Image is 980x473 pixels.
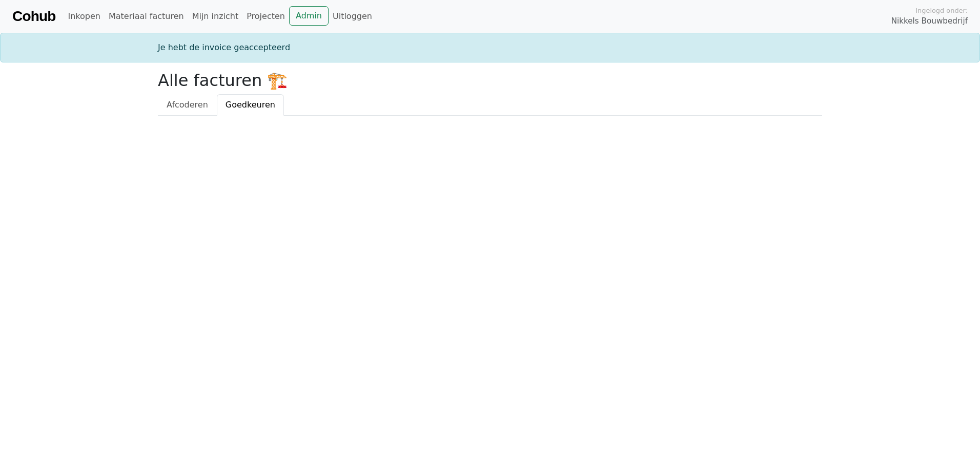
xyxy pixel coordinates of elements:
[152,41,828,54] div: Je hebt de invoice geaccepteerd
[64,6,104,27] a: Inkopen
[329,6,376,27] a: Uitloggen
[915,6,968,15] span: Ingelogd onder:
[891,15,968,27] span: Nikkels Bouwbedrijf
[217,94,284,116] a: Goedkeuren
[158,94,217,116] a: Afcoderen
[242,6,289,27] a: Projecten
[12,4,55,29] a: Cohub
[289,6,329,26] a: Admin
[226,100,275,110] span: Goedkeuren
[158,71,822,90] h2: Alle facturen 🏗️
[105,6,188,27] a: Materiaal facturen
[188,6,243,27] a: Mijn inzicht
[167,100,208,110] span: Afcoderen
